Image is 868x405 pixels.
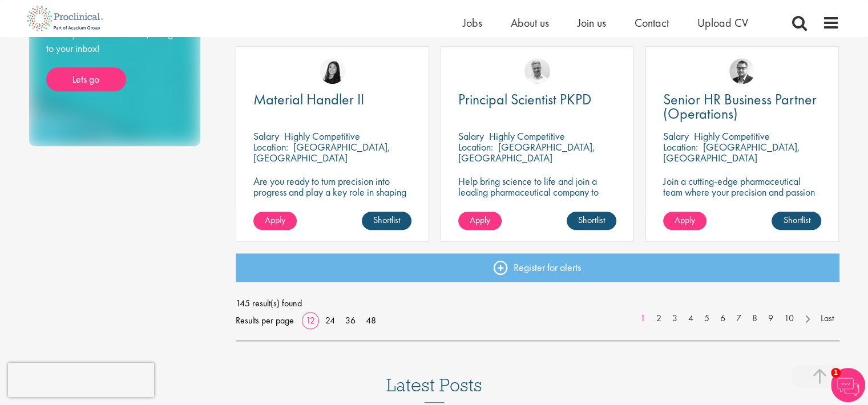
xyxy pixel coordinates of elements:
p: Help bring science to life and join a leading pharmaceutical company to play a key role in delive... [458,176,616,230]
a: Contact [635,15,669,30]
a: Upload CV [697,15,748,30]
a: About us [511,15,549,30]
span: 145 result(s) found [236,295,839,312]
a: 10 [778,312,800,325]
a: Shortlist [567,212,616,230]
p: Join a cutting-edge pharmaceutical team where your precision and passion for quality will help sh... [663,176,821,219]
a: 36 [341,314,360,326]
p: [GEOGRAPHIC_DATA], [GEOGRAPHIC_DATA] [458,140,595,164]
a: 9 [762,312,779,325]
span: Apply [470,214,490,226]
a: Shortlist [362,212,411,230]
span: Location: [253,140,288,153]
p: Highly Competitive [284,129,360,143]
span: Results per page [236,312,294,329]
a: 7 [730,312,747,325]
a: Last [815,312,839,325]
img: Numhom Sudsok [320,58,345,84]
a: Jobs [463,15,482,30]
a: Shortlist [772,212,821,230]
a: 8 [746,312,763,325]
span: Salary [253,129,279,143]
p: Highly Competitive [489,129,565,143]
a: Senior HR Business Partner (Operations) [663,92,821,121]
a: 4 [683,312,699,325]
p: [GEOGRAPHIC_DATA], [GEOGRAPHIC_DATA] [253,140,390,164]
span: 1 [831,368,841,378]
span: Salary [458,129,484,143]
a: Join us [578,15,606,30]
a: Principal Scientist PKPD [458,92,616,107]
img: Joshua Bye [524,58,550,84]
a: 1 [635,312,651,325]
span: Location: [663,140,698,153]
iframe: reCAPTCHA [8,363,154,397]
p: Are you ready to turn precision into progress and play a key role in shaping the future of pharma... [253,176,411,208]
span: Apply [675,214,695,226]
span: Location: [458,140,493,153]
a: 2 [651,312,667,325]
a: Apply [663,212,706,230]
p: Highly Competitive [694,129,770,143]
span: Material Handler II [253,90,364,109]
p: [GEOGRAPHIC_DATA], [GEOGRAPHIC_DATA] [663,140,800,164]
a: Material Handler II [253,92,411,107]
span: Senior HR Business Partner (Operations) [663,90,817,123]
h3: Latest Posts [386,375,482,403]
img: Chatbot [831,368,865,402]
span: Apply [265,214,285,226]
a: 3 [667,312,683,325]
span: Principal Scientist PKPD [458,90,591,109]
a: 24 [321,314,339,326]
a: 48 [362,314,380,326]
a: 12 [302,314,319,326]
img: Niklas Kaminski [729,58,755,84]
a: Apply [253,212,297,230]
a: Lets go [46,67,126,91]
a: Register for alerts [236,253,839,282]
a: 5 [699,312,715,325]
span: Salary [663,129,689,143]
a: 6 [714,312,731,325]
a: Apply [458,212,502,230]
